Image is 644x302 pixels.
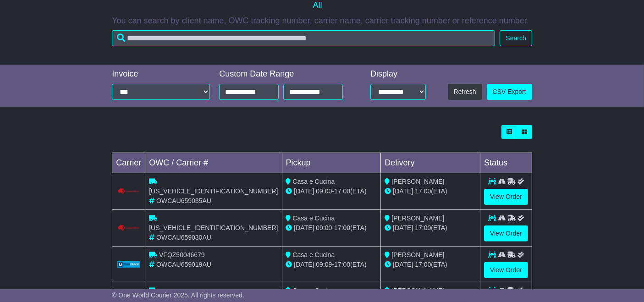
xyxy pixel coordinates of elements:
span: [PERSON_NAME] [391,178,444,185]
span: [DATE] [294,224,314,231]
span: 17:00 [334,261,350,268]
span: [DATE] [393,224,413,231]
span: OWCAU659035AU [156,197,211,204]
div: Custom Date Range [219,69,353,79]
img: Couriers_Please.png [117,188,140,195]
td: Status [480,153,532,173]
span: OWCAU659019AU [156,261,211,268]
div: Display [370,69,426,79]
span: [DATE] [294,261,314,268]
span: [PERSON_NAME] [391,287,444,294]
span: Casa e Cucina [292,287,335,294]
span: 17:00 [415,261,431,268]
div: Invoice [112,69,210,79]
span: [DATE] [393,261,413,268]
span: [US_VEHICLE_IDENTIFICATION_NUMBER] [149,224,278,231]
div: - (ETA) [286,187,377,196]
span: Casa e Cucina [292,214,335,222]
div: (ETA) [385,260,476,269]
span: 17:00 [334,187,350,195]
div: - (ETA) [286,223,377,233]
span: © One World Courier 2025. All rights reserved. [112,291,244,299]
span: [DATE] [294,187,314,195]
td: Carrier [112,153,145,173]
span: 17:00 [415,187,431,195]
span: OWCAU659030AU [156,234,211,241]
span: Casa e Cucina [292,178,335,185]
img: GetCarrierServiceLogo [117,261,140,267]
span: 09:09 [316,261,332,268]
button: Refresh [448,84,482,100]
a: View Order [484,189,528,205]
td: Pickup [282,153,381,173]
img: Couriers_Please.png [117,225,140,232]
div: - (ETA) [286,260,377,269]
span: [US_VEHICLE_IDENTIFICATION_NUMBER] [149,187,278,195]
a: View Order [484,225,528,242]
button: Search [500,30,532,46]
p: You can search by client name, OWC tracking number, carrier name, carrier tracking number or refe... [112,16,532,26]
td: OWC / Carrier # [145,153,282,173]
a: View Order [484,262,528,278]
span: 17:00 [415,224,431,231]
a: CSV Export [487,84,532,100]
div: (ETA) [385,223,476,233]
td: Delivery [381,153,480,173]
span: 09:00 [316,187,332,195]
span: 17:00 [334,224,350,231]
span: 09:00 [316,224,332,231]
span: VFQZ50046679 [159,251,205,258]
span: Casa e Cucina [292,251,335,258]
div: (ETA) [385,187,476,196]
span: [PERSON_NAME] [391,214,444,222]
span: [DATE] [393,187,413,195]
span: [PERSON_NAME] [391,251,444,258]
